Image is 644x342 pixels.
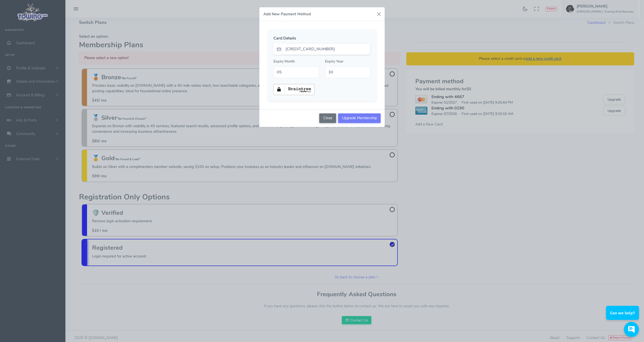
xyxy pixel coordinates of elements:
[263,11,311,17] h5: Add New Payment Method
[319,113,336,123] button: Close
[338,113,381,123] input: Upgrade Membership
[273,59,295,64] label: Expiry Month
[325,59,343,64] label: Expiry Year
[273,35,371,41] legend: Card Details
[273,84,315,95] img: braintree-badge-light.png
[273,66,319,78] input: MM
[282,43,371,55] input: Card number
[601,292,644,342] iframe: Conversations
[325,66,371,78] input: YY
